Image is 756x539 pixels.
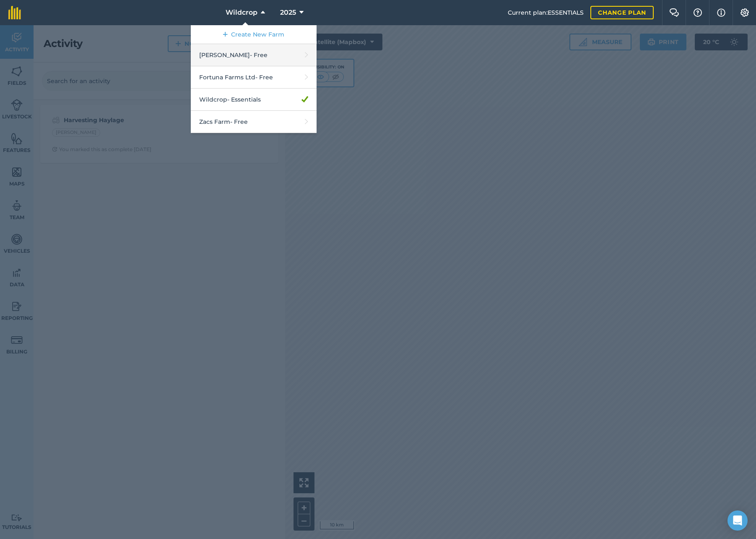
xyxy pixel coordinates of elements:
[191,111,317,133] a: Zacs Farm- Free
[226,8,257,18] span: Wildcrop
[669,8,679,17] img: Two speech bubbles overlapping with the left bubble in the forefront
[693,8,703,17] img: A question mark icon
[191,25,317,44] a: Create New Farm
[740,8,750,17] img: A cog icon
[8,6,21,19] img: fieldmargin Logo
[508,8,584,17] span: Current plan : ESSENTIALS
[191,66,317,89] a: Fortuna Farms Ltd- Free
[191,89,317,111] a: Wildcrop- Essentials
[590,6,654,19] a: Change plan
[727,510,748,531] div: Open Intercom Messenger
[280,8,296,18] span: 2025
[191,44,317,66] a: [PERSON_NAME]- Free
[717,8,725,18] img: svg+xml;base64,PHN2ZyB4bWxucz0iaHR0cDovL3d3dy53My5vcmcvMjAwMC9zdmciIHdpZHRoPSIxNyIgaGVpZ2h0PSIxNy...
